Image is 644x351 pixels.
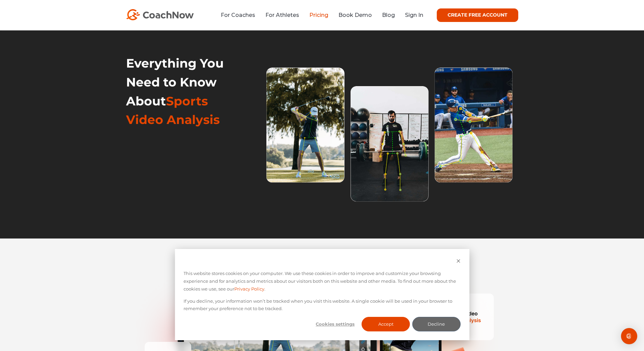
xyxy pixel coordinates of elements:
[184,270,460,293] p: This website stores cookies on your computer. We use these cookies in order to improve and custom...
[405,12,423,18] a: Sign In
[265,12,299,18] a: For Athletes
[126,94,220,127] span: Sports Video Analysis
[621,328,637,344] div: Open Intercom Messenger
[456,258,460,266] button: Dismiss cookie banner
[126,9,194,20] img: CoachNow Logo
[338,12,372,18] a: Book Demo
[184,297,460,313] p: If you decline, your information won’t be tracked when you visit this website. A single cookie wi...
[362,317,410,331] button: Accept
[311,317,359,331] button: Cookies settings
[175,249,469,340] div: Cookie banner
[412,317,460,331] button: Decline
[261,54,518,215] img: Images showing various athletes in action using coachnow's annotation and video analysis tools
[234,285,264,293] a: Privacy Policy
[221,12,255,18] a: For Coaches
[437,8,518,22] a: CREATE FREE ACCOUNT
[382,12,395,18] a: Blog
[309,12,328,18] a: Pricing
[126,54,248,129] h1: Everything You Need to Know About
